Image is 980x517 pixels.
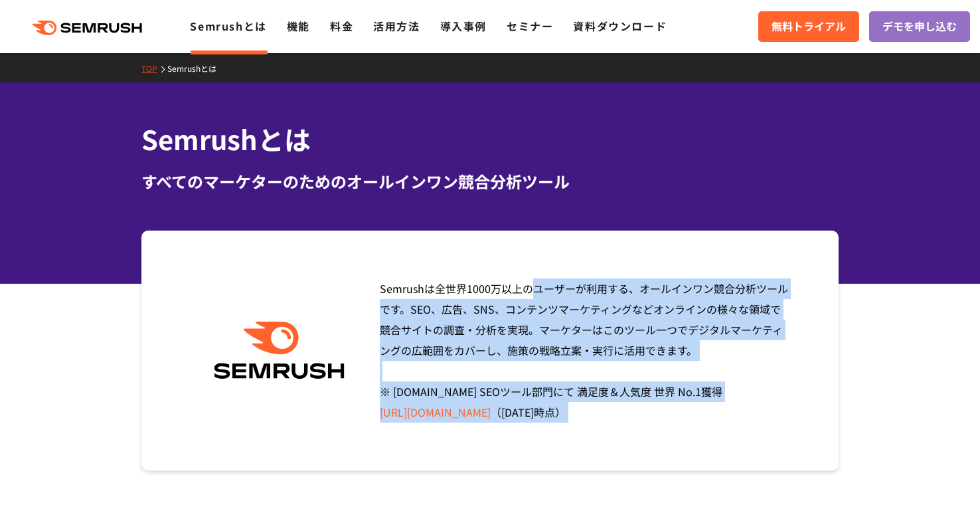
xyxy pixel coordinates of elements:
a: 機能 [287,18,310,34]
a: [URL][DOMAIN_NAME] [380,404,491,420]
a: 無料トライアル [758,11,859,42]
h1: Semrushとは [141,120,839,159]
a: 活用方法 [373,18,420,34]
a: デモを申し込む [869,11,970,42]
span: 無料トライアル [772,18,846,35]
a: Semrushとは [190,18,266,34]
a: セミナー [507,18,553,34]
a: 資料ダウンロード [573,18,667,34]
a: 導入事例 [440,18,487,34]
a: TOP [141,62,167,74]
span: デモを申し込む [882,18,957,35]
a: 料金 [330,18,353,34]
div: すべてのマーケターのためのオールインワン競合分析ツール [141,169,839,193]
span: Semrushは全世界1000万以上のユーザーが利用する、オールインワン競合分析ツールです。SEO、広告、SNS、コンテンツマーケティングなどオンラインの様々な領域で競合サイトの調査・分析を実現... [380,280,788,420]
a: Semrushとは [167,62,226,74]
img: Semrush [207,322,351,379]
